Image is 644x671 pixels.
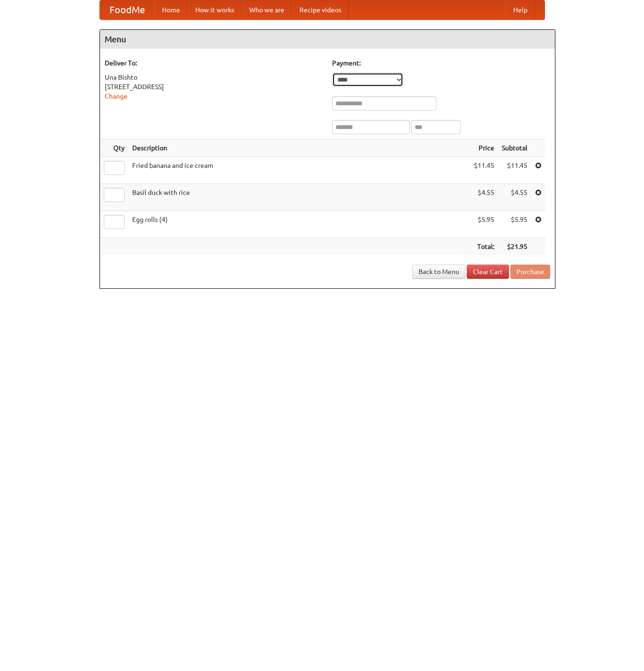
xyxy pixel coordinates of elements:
div: [STREET_ADDRESS] [105,82,323,92]
a: Clear Cart [467,265,509,279]
a: Back to Menu [412,265,465,279]
td: $4.55 [498,184,531,211]
h5: Payment: [332,58,550,68]
th: $21.95 [498,238,531,256]
h4: Menu [100,30,555,49]
td: Fried banana and ice cream [128,157,470,184]
td: $11.45 [498,157,531,184]
th: Price [470,139,498,157]
a: Help [506,0,535,19]
button: Purchase [510,265,550,279]
a: How it works [188,0,242,19]
td: $4.55 [470,184,498,211]
div: Una Bishto [105,73,323,82]
td: Basil duck with rice [128,184,470,211]
td: Egg rolls (4) [128,211,470,238]
th: Description [128,139,470,157]
a: Home [154,0,188,19]
a: Recipe videos [292,0,349,19]
td: $5.95 [470,211,498,238]
h5: Deliver To: [105,58,323,68]
a: FoodMe [100,0,154,19]
a: Change [105,92,127,100]
td: $11.45 [470,157,498,184]
th: Subtotal [498,139,531,157]
td: $5.95 [498,211,531,238]
th: Total: [470,238,498,256]
a: Who we are [242,0,292,19]
th: Qty [100,139,128,157]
